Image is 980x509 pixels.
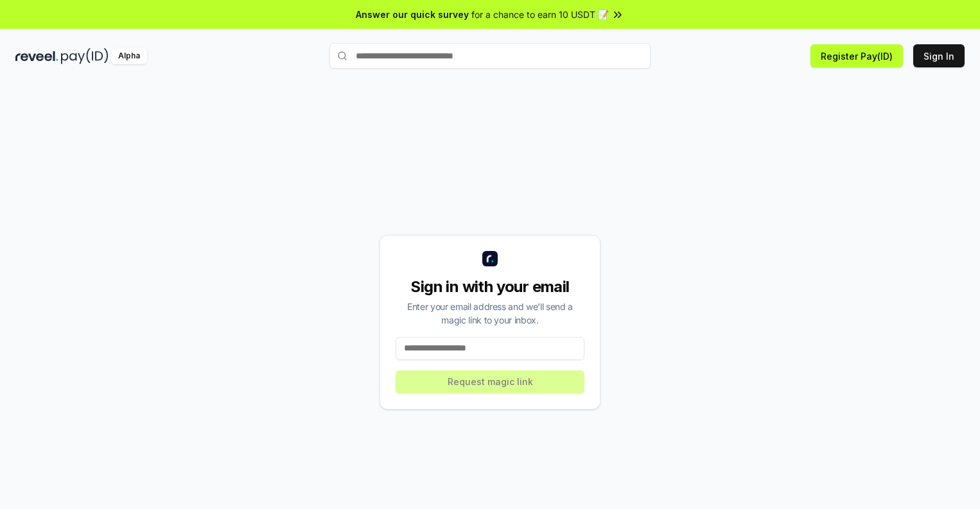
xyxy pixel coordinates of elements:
div: Enter your email address and we’ll send a magic link to your inbox. [396,300,584,327]
div: Alpha [111,48,147,64]
img: logo_small [482,251,498,266]
img: reveel_dark [15,48,58,64]
span: Answer our quick survey [356,8,469,21]
img: pay_id [61,48,109,64]
button: Sign In [913,44,965,67]
span: for a chance to earn 10 USDT 📝 [471,8,609,21]
div: Sign in with your email [396,277,584,297]
button: Register Pay(ID) [810,44,903,67]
